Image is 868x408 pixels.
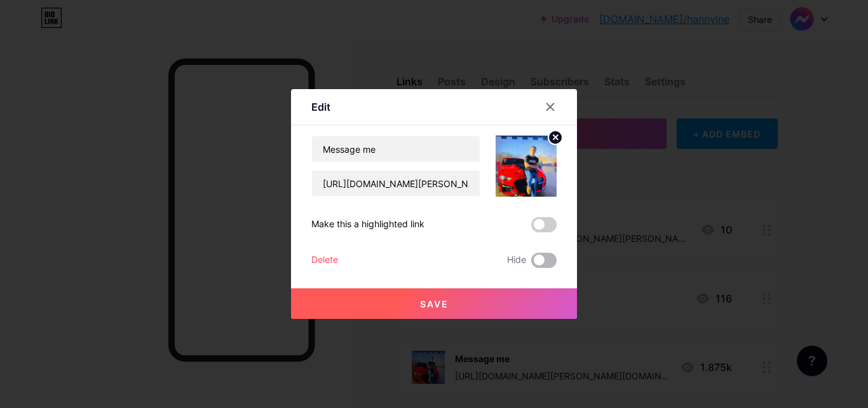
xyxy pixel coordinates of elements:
[507,253,526,268] span: Hide
[420,299,449,309] span: Save
[311,99,330,115] div: Edit
[312,171,480,196] input: URL
[291,288,577,319] button: Save
[496,136,557,197] img: link_thumbnail
[312,136,480,162] input: Title
[311,253,338,268] div: Delete
[311,217,424,232] div: Make this a highlighted link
